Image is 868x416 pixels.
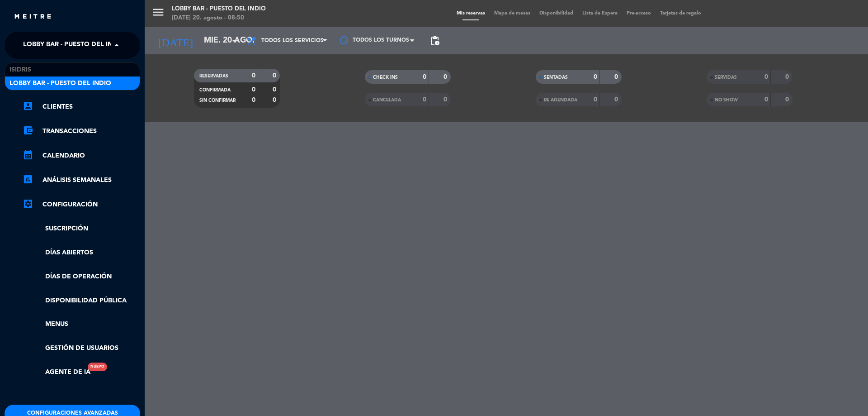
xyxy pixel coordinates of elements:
img: MEITRE [14,14,52,20]
a: Agente de IANuevo [23,367,90,378]
span: isidris [9,65,31,75]
i: settings_applications [23,198,33,209]
i: account_box [23,100,33,111]
a: account_balance_walletTransacciones [23,126,140,137]
a: Días de Operación [23,272,140,282]
i: assessment [23,174,33,185]
span: pending_actions [429,35,440,46]
a: Menus [23,319,140,330]
a: calendar_monthCalendario [23,150,140,161]
a: Configuración [23,199,140,210]
a: Gestión de usuarios [23,343,140,354]
span: Lobby Bar - Puesto del Indio [9,78,111,89]
a: account_boxClientes [23,101,140,112]
a: Suscripción [23,224,140,234]
a: Días abiertos [23,248,140,258]
a: Disponibilidad pública [23,296,140,306]
div: Nuevo [88,363,107,371]
i: account_balance_wallet [23,125,33,136]
span: Lobby Bar - Puesto del Indio [23,36,125,55]
a: assessmentANÁLISIS SEMANALES [23,175,140,186]
i: calendar_month [23,149,33,160]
